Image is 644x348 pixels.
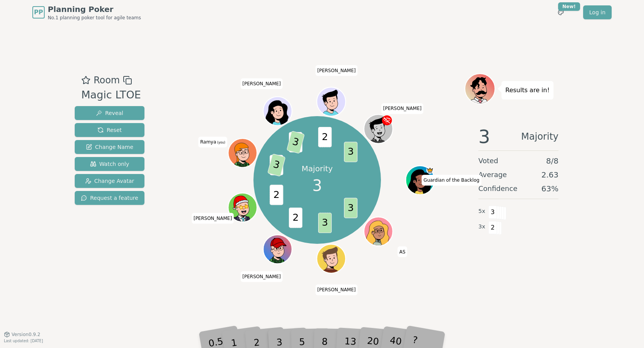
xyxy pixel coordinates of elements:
[478,169,507,180] span: Average
[583,5,612,19] a: Log in
[96,109,123,117] span: Reveal
[86,143,133,151] span: Change Name
[90,160,129,168] span: Watch only
[97,126,122,134] span: Reset
[81,87,141,103] div: Magic LTOE
[75,106,144,120] button: Reveal
[229,139,256,166] button: Click to change your avatar
[505,85,550,96] p: Results are in!
[216,141,225,144] span: (you)
[286,131,305,154] span: 3
[315,284,358,295] span: Click to change your name
[478,207,485,216] span: 5 x
[75,191,144,205] button: Request a feature
[270,185,283,205] span: 2
[488,206,497,219] span: 3
[191,213,234,223] span: Click to change your name
[48,4,141,15] span: Planning Poker
[198,137,227,147] span: Click to change your name
[75,174,144,188] button: Change Avatar
[4,331,40,338] button: Version0.9.2
[48,15,141,21] span: No.1 planning poker tool for agile teams
[240,271,283,282] span: Click to change your name
[397,246,408,257] span: Click to change your name
[240,78,283,89] span: Click to change your name
[554,5,568,19] button: New!
[546,155,558,166] span: 8 / 8
[488,221,497,234] span: 2
[81,73,91,87] button: Add as favourite
[94,73,120,87] span: Room
[4,339,43,343] span: Last updated: [DATE]
[318,213,332,233] span: 3
[478,155,498,166] span: Voted
[12,331,40,338] span: Version 0.9.2
[312,174,322,197] span: 3
[32,4,141,21] a: PPPlanning PokerNo.1 planning poker tool for agile teams
[558,2,580,11] div: New!
[288,208,302,228] span: 2
[267,154,286,177] span: 3
[344,198,357,218] span: 3
[75,123,144,137] button: Reset
[478,223,485,231] span: 3 x
[318,127,332,147] span: 2
[315,65,358,76] span: Click to change your name
[81,194,138,202] span: Request a feature
[344,142,357,162] span: 3
[478,183,517,194] span: Confidence
[426,167,434,174] span: Guardian of the Backlog is the host
[478,127,490,146] span: 3
[34,8,43,17] span: PP
[422,175,481,186] span: Click to change your name
[521,127,558,146] span: Majority
[75,140,144,154] button: Change Name
[85,177,134,185] span: Change Avatar
[381,103,424,114] span: Click to change your name
[541,169,558,180] span: 2.63
[302,163,333,174] p: Majority
[542,183,558,194] span: 63 %
[75,157,144,171] button: Watch only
